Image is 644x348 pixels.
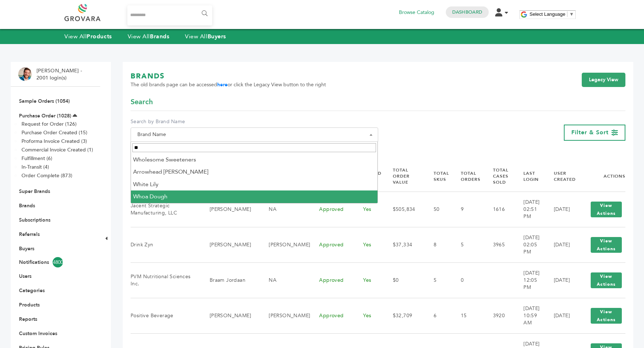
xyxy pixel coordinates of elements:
a: Proforma Invoice Created (3) [21,138,87,145]
td: $505,834 [384,192,425,227]
td: 5 [452,227,484,262]
td: NA [260,262,310,298]
td: [DATE] [545,298,579,333]
td: [DATE] 12:05 PM [514,262,545,298]
a: Categories [19,287,45,294]
a: Referrals [19,231,40,238]
td: 15 [452,298,484,333]
td: [DATE] [545,262,579,298]
a: Reports [19,316,37,323]
td: 0 [452,262,484,298]
th: Total Orders [452,161,484,192]
td: [DATE] 02:51 PM [514,192,545,227]
th: Total SKUs [425,161,452,192]
a: Purchase Order Created (15) [21,129,87,136]
span: Select Language [530,11,565,17]
a: Users [19,273,31,280]
td: [DATE] [545,227,579,262]
th: Last Login [514,161,545,192]
td: Approved [310,192,354,227]
td: PVM Nutritional Sciences Inc. [131,262,201,298]
th: Actions [578,161,625,192]
td: 8 [425,227,452,262]
span: Brand Name [131,127,378,142]
input: Search... [127,5,212,25]
h1: BRANDS [131,71,326,81]
td: Approved [310,298,354,333]
td: Braam Jordaan [201,262,260,298]
th: Total Cases Sold [484,161,515,192]
td: [DATE] 10:59 AM [514,298,545,333]
td: 50 [425,192,452,227]
td: [PERSON_NAME] [260,298,310,333]
a: Purchase Order (1028) [19,112,71,119]
li: Whoa Dough [131,190,378,203]
td: [PERSON_NAME] [201,227,260,262]
td: Yes [354,227,384,262]
a: Super Brands [19,188,50,195]
td: 3920 [484,298,515,333]
li: White Lily [131,178,378,190]
td: $32,709 [384,298,425,333]
a: Products [19,301,40,308]
a: Dashboard [452,9,482,15]
td: [PERSON_NAME] [260,227,310,262]
a: In-Transit (4) [21,164,49,170]
th: User Created [545,161,579,192]
td: Yes [354,298,384,333]
a: View AllBuyers [185,33,226,40]
a: Subscriptions [19,217,50,223]
span: ▼ [569,11,574,17]
button: View Actions [591,202,622,217]
a: View AllBrands [128,33,170,40]
a: Legacy View [582,73,625,87]
td: Approved [310,227,354,262]
td: 6 [425,298,452,333]
span: Filter & Sort [571,129,609,136]
span: Brand Name [135,130,374,140]
strong: Products [87,33,112,40]
a: Custom Invoices [19,330,57,337]
td: $37,334 [384,227,425,262]
span: The old brands page can be accessed or click the Legacy View button to the right [131,81,326,88]
td: Positive Beverage [131,298,201,333]
td: $0 [384,262,425,298]
li: Wholesome Sweeteners [131,154,378,166]
a: Fulfillment (6) [21,155,52,162]
strong: Buyers [208,33,226,40]
strong: Brands [150,33,169,40]
a: Buyers [19,245,34,252]
td: [DATE] 02:05 PM [514,227,545,262]
a: Commercial Invoice Created (1) [21,146,93,153]
a: Order Complete (873) [21,172,72,179]
th: Total Order Value [384,161,425,192]
td: Approved [310,262,354,298]
td: 9 [452,192,484,227]
li: Arrowhead [PERSON_NAME] [131,166,378,178]
a: Brands [19,202,35,209]
button: View Actions [591,272,622,288]
a: Browse Catalog [399,9,434,16]
td: 5 [425,262,452,298]
li: [PERSON_NAME] - 2001 login(s) [36,67,84,81]
span: 4800 [53,257,63,267]
td: [DATE] [545,192,579,227]
td: [PERSON_NAME] [201,192,260,227]
label: Search by Brand Name [131,118,378,125]
a: here [217,81,228,88]
td: Drink Zyn [131,227,201,262]
td: NA [260,192,310,227]
a: Notifications4800 [19,257,92,267]
button: View Actions [591,237,622,253]
input: Search [132,143,376,152]
td: Yes [354,192,384,227]
a: Request for Order (126) [21,121,77,127]
a: Select Language​ [530,11,574,17]
a: Sample Orders (1054) [19,98,70,105]
td: [PERSON_NAME] [201,298,260,333]
span: Search [131,97,153,107]
td: Jacent Strategic Manufacturing, LLC [131,192,201,227]
td: 3965 [484,227,515,262]
td: 1616 [484,192,515,227]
